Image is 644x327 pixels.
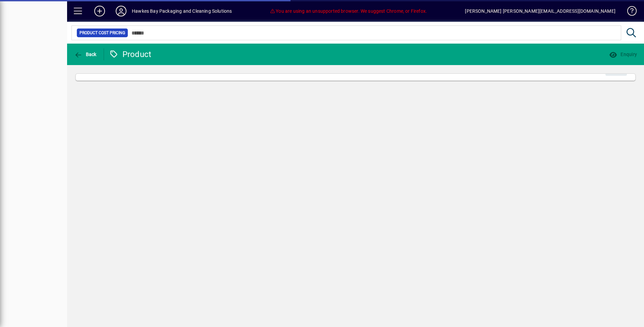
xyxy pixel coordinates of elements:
[109,49,152,60] div: Product
[72,48,98,60] button: Back
[622,1,636,23] a: Knowledge Base
[67,48,104,60] app-page-header-button: Back
[79,30,125,36] span: Product Cost Pricing
[89,5,110,17] button: Add
[110,5,132,17] button: Profile
[465,6,615,16] div: [PERSON_NAME] [PERSON_NAME][EMAIL_ADDRESS][DOMAIN_NAME]
[270,8,427,14] span: You are using an unsupported browser. We suggest Chrome, or Firefox.
[605,64,627,76] button: Edit
[74,52,97,57] span: Back
[132,6,232,16] div: Hawkes Bay Packaging and Cleaning Solutions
